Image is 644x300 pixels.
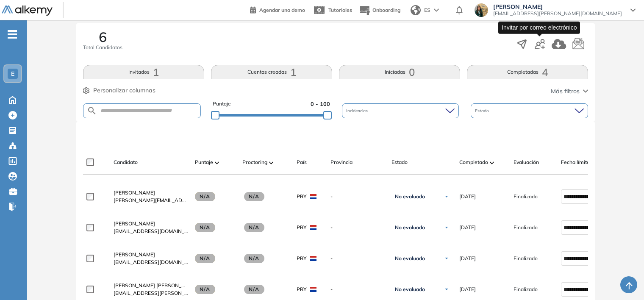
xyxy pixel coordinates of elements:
[498,21,580,33] div: Invitar por correo electrónico
[114,228,188,235] span: [EMAIL_ADDRESS][DOMAIN_NAME]
[459,224,476,231] span: [DATE]
[250,4,305,14] a: Agendar una demo
[269,161,273,164] img: [missing "en.ARROW_ALT" translation]
[330,193,385,200] span: -
[475,108,491,114] span: Estado
[244,192,264,201] span: N/A
[310,225,316,230] img: PRY
[244,223,264,232] span: N/A
[514,224,538,231] span: Finalizado
[444,256,449,261] img: Ícono de flecha
[114,251,188,258] a: [PERSON_NAME]
[297,286,306,293] span: PRY
[83,44,122,51] span: Total Candidatos
[211,65,332,79] button: Cuentas creadas1
[395,224,425,231] span: No evaluado
[444,194,449,199] img: Ícono de flecha
[297,158,307,166] span: País
[339,65,460,79] button: Iniciadas0
[114,158,138,166] span: Candidato
[330,158,353,166] span: Provincia
[514,193,538,200] span: Finalizado
[114,189,188,197] a: [PERSON_NAME]
[244,285,264,294] span: N/A
[83,65,204,79] button: Invitados1
[602,259,644,300] iframe: Chat Widget
[195,192,215,201] span: N/A
[330,255,385,262] span: -
[359,1,400,19] button: Onboarding
[297,224,306,231] span: PRY
[114,197,188,204] span: [PERSON_NAME][EMAIL_ADDRESS][DOMAIN_NAME]
[459,286,476,293] span: [DATE]
[395,193,425,200] span: No evaluado
[195,158,213,166] span: Puntaje
[213,100,231,108] span: Puntaje
[114,220,188,228] a: [PERSON_NAME]
[244,254,264,263] span: N/A
[215,161,219,164] img: [missing "en.ARROW_ALT" translation]
[310,287,316,292] img: PRY
[114,251,155,258] span: [PERSON_NAME]
[93,86,155,95] span: Personalizar columnas
[195,285,215,294] span: N/A
[114,189,155,196] span: [PERSON_NAME]
[459,255,476,262] span: [DATE]
[561,158,590,166] span: Fecha límite
[114,282,188,289] a: [PERSON_NAME] [PERSON_NAME]
[411,5,421,15] img: world
[195,254,215,263] span: N/A
[342,103,459,118] div: Incidencias
[11,70,14,77] span: E
[395,286,425,293] span: No evaluado
[99,30,107,44] span: 6
[514,286,538,293] span: Finalizado
[493,10,622,17] span: [EMAIL_ADDRESS][PERSON_NAME][DOMAIN_NAME]
[346,108,369,114] span: Incidencias
[83,86,155,95] button: Personalizar columnas
[493,3,622,10] span: [PERSON_NAME]
[372,7,400,13] span: Onboarding
[459,193,476,200] span: [DATE]
[514,255,538,262] span: Finalizado
[297,255,306,262] span: PRY
[395,255,425,262] span: No evaluado
[330,224,385,231] span: -
[310,256,316,261] img: PRY
[328,7,352,13] span: Tutoriales
[310,194,316,199] img: PRY
[467,65,588,79] button: Completadas4
[551,87,588,96] button: Más filtros
[444,287,449,292] img: Ícono de flecha
[330,286,385,293] span: -
[471,103,588,118] div: Estado
[297,193,306,200] span: PRY
[391,158,408,166] span: Estado
[259,7,305,13] span: Agendar una demo
[8,33,17,35] i: -
[114,258,188,266] span: [EMAIL_ADDRESS][DOMAIN_NAME]
[490,161,494,164] img: [missing "en.ARROW_ALT" translation]
[114,220,155,227] span: [PERSON_NAME]
[459,158,488,166] span: Completado
[114,282,198,289] span: [PERSON_NAME] [PERSON_NAME]
[114,289,188,297] span: [EMAIL_ADDRESS][PERSON_NAME][DOMAIN_NAME]
[551,87,580,96] span: Más filtros
[434,8,439,12] img: arrow
[87,106,97,116] img: SEARCH_ALT
[424,6,430,14] span: ES
[514,158,539,166] span: Evaluación
[195,223,215,232] span: N/A
[242,158,267,166] span: Proctoring
[2,6,53,16] img: Logo
[311,100,330,108] span: 0 - 100
[444,225,449,230] img: Ícono de flecha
